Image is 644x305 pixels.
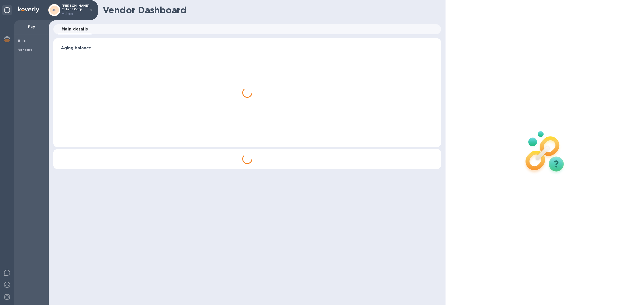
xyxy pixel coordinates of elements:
span: Main details [62,26,88,33]
h1: Vendor Dashboard [103,5,437,15]
b: JC [52,8,57,12]
b: Vendors [18,48,33,52]
p: [PERSON_NAME] Enfant Corp [62,4,87,16]
b: Bills [18,39,26,43]
div: Unpin categories [2,5,12,15]
p: Admin [62,11,87,16]
img: Logo [18,7,39,13]
h3: Aging balance [61,46,433,51]
p: Pay [18,24,45,29]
